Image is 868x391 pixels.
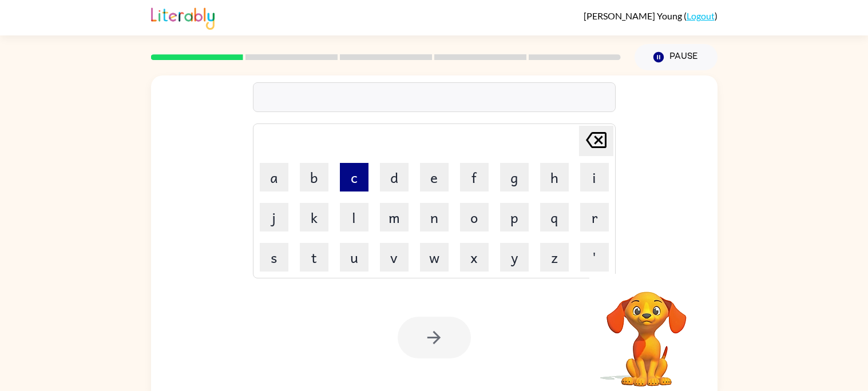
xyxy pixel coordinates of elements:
button: ' [580,243,609,272]
video: Your browser must support playing .mp4 files to use Literably. Please try using another browser. [589,274,704,388]
button: n [420,203,449,232]
button: i [580,163,609,191]
button: l [340,203,368,232]
a: Logout [687,10,715,21]
button: c [340,163,368,191]
div: ( ) [584,10,718,21]
span: [PERSON_NAME] Young [584,10,684,21]
button: t [300,243,328,272]
button: j [260,203,288,232]
button: w [420,243,449,272]
button: k [300,203,328,232]
button: p [500,203,529,232]
button: z [540,243,569,272]
img: Literably [151,5,215,30]
button: a [260,163,288,191]
button: m [380,203,409,232]
button: s [260,243,288,272]
button: g [500,163,529,191]
button: r [580,203,609,232]
button: e [420,163,449,191]
button: u [340,243,368,272]
button: q [540,203,569,232]
button: h [540,163,569,191]
button: Pause [635,44,718,70]
button: x [460,243,489,272]
button: b [300,163,328,191]
button: o [460,203,489,232]
button: y [500,243,529,272]
button: d [380,163,409,191]
button: f [460,163,489,191]
button: v [380,243,409,272]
